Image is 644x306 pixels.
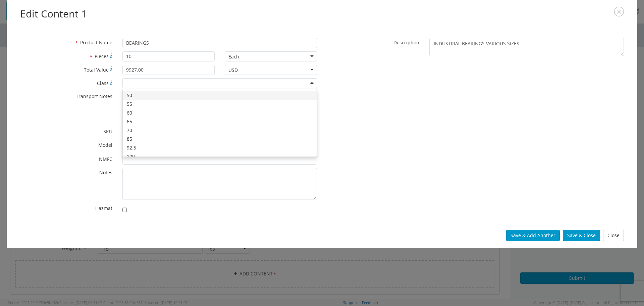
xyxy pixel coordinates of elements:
[228,67,238,74] div: USD
[76,93,112,99] span: Transport Notes
[123,100,317,108] div: 55
[103,128,112,135] span: SKU
[123,117,317,126] div: 65
[98,142,112,148] span: Model
[123,143,317,152] div: 92.5
[99,169,112,176] span: Notes
[97,80,109,86] span: Class
[95,53,109,59] span: Pieces
[123,126,317,135] div: 70
[95,205,112,211] span: Hazmat
[506,230,560,241] button: Save & Add Another
[80,39,112,46] span: Product Name
[123,135,317,143] div: 85
[123,108,317,117] div: 60
[123,91,317,100] div: 50
[123,152,317,161] div: 100
[228,53,239,60] div: Each
[563,230,600,241] button: Save & Close
[84,67,109,73] span: Total Value
[603,230,624,241] button: Close
[393,39,419,46] span: Description
[99,156,112,162] span: NMFC
[20,7,624,21] h2: Edit Content 1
